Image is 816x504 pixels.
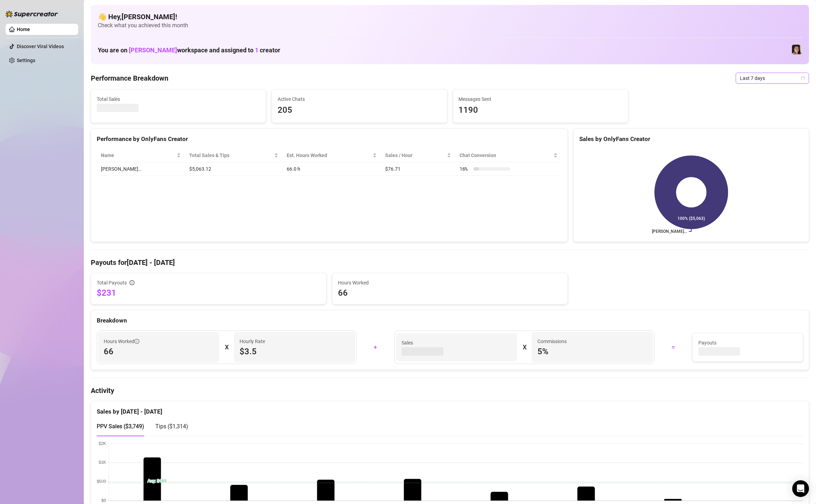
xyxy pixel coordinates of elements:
[98,46,280,54] h1: You are on workspace and assigned to creator
[282,162,381,176] td: 66.0 h
[134,339,139,344] span: info-circle
[185,149,283,162] th: Total Sales & Tips
[792,45,802,54] img: Luna
[361,342,390,353] div: +
[97,401,803,416] div: Sales by [DATE] - [DATE]
[185,162,283,176] td: $5,063.12
[338,287,562,298] span: 66
[17,27,30,32] a: Home
[537,338,567,345] article: Commissions
[579,134,803,144] div: Sales by OnlyFans Creator
[240,346,350,357] span: $3.5
[460,165,471,173] span: 16 %
[652,229,687,234] text: [PERSON_NAME]…
[97,134,562,144] div: Performance by OnlyFans Creator
[189,151,273,159] span: Total Sales & Tips
[381,162,455,176] td: $76.71
[97,279,127,287] span: Total Payouts
[338,279,562,287] span: Hours Worked
[402,339,512,347] span: Sales
[91,386,809,395] h4: Activity
[385,151,446,159] span: Sales / Hour
[130,280,134,285] span: info-circle
[6,10,58,17] img: logo-BBDzfeDw.svg
[97,95,260,103] span: Total Sales
[98,12,802,22] h4: 👋 Hey, [PERSON_NAME] !
[659,342,688,353] div: =
[287,151,371,159] div: Est. Hours Worked
[255,46,258,54] span: 1
[455,149,562,162] th: Chat Conversion
[97,162,185,176] td: [PERSON_NAME]…
[97,287,321,298] span: $231
[537,346,647,357] span: 5 %
[17,58,35,63] a: Settings
[523,342,526,353] div: X
[91,73,168,83] h4: Performance Breakdown
[155,423,188,430] span: Tips ( $1,314 )
[792,480,809,497] div: Open Intercom Messenger
[240,338,265,345] article: Hourly Rate
[801,76,805,80] span: calendar
[278,104,441,117] span: 205
[459,95,622,103] span: Messages Sent
[17,44,64,49] a: Discover Viral Videos
[460,151,552,159] span: Chat Conversion
[104,346,214,357] span: 66
[278,95,441,103] span: Active Chats
[225,342,228,353] div: X
[129,46,177,54] span: [PERSON_NAME]
[97,149,185,162] th: Name
[381,149,455,162] th: Sales / Hour
[97,423,144,430] span: PPV Sales ( $3,749 )
[97,316,803,325] div: Breakdown
[104,338,139,345] span: Hours Worked
[101,151,175,159] span: Name
[91,258,809,267] h4: Payouts for [DATE] - [DATE]
[740,73,805,83] span: Last 7 days
[98,22,802,29] span: Check what you achieved this month
[459,104,622,117] span: 1190
[698,339,797,347] span: Payouts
